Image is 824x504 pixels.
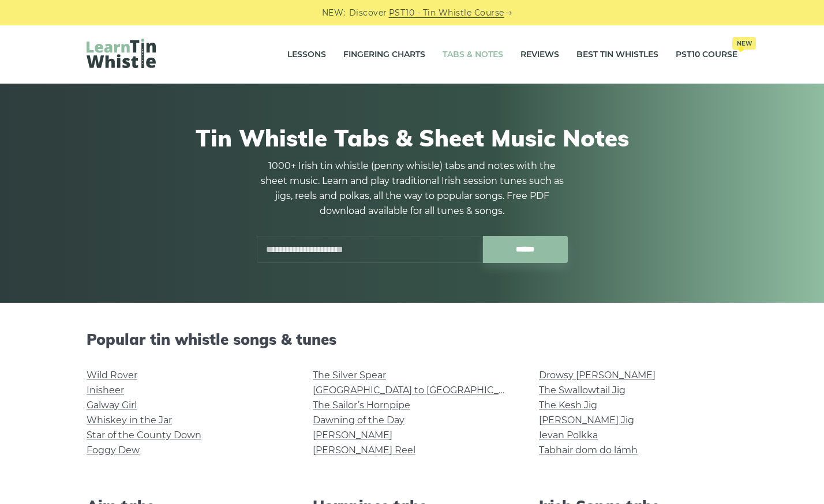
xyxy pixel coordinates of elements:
a: The Silver Spear [313,370,386,381]
a: Tabs & Notes [443,40,503,69]
a: Wild Rover [87,370,137,381]
a: PST10 CourseNew [676,40,737,69]
a: Best Tin Whistles [576,40,658,69]
a: Tabhair dom do lámh [539,445,638,456]
p: 1000+ Irish tin whistle (penny whistle) tabs and notes with the sheet music. Learn and play tradi... [256,159,568,219]
a: Lessons [287,40,326,69]
a: Whiskey in the Jar [87,415,172,426]
a: Foggy Dew [87,445,140,456]
img: LearnTinWhistle.com [87,39,156,68]
a: Fingering Charts [343,40,425,69]
a: [GEOGRAPHIC_DATA] to [GEOGRAPHIC_DATA] [313,385,526,396]
a: Ievan Polkka [539,430,598,441]
h1: Tin Whistle Tabs & Sheet Music Notes [87,124,737,152]
a: Drowsy [PERSON_NAME] [539,370,656,381]
a: Dawning of the Day [313,415,404,426]
a: Inisheer [87,385,124,396]
a: [PERSON_NAME] Jig [539,415,634,426]
a: The Kesh Jig [539,400,597,411]
a: Galway Girl [87,400,137,411]
span: New [732,37,756,50]
a: Reviews [520,40,559,69]
h2: Popular tin whistle songs & tunes [87,330,737,348]
a: The Sailor’s Hornpipe [313,400,410,411]
a: Star of the County Down [87,430,201,441]
a: [PERSON_NAME] [313,430,392,441]
a: [PERSON_NAME] Reel [313,445,415,456]
a: The Swallowtail Jig [539,385,626,396]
